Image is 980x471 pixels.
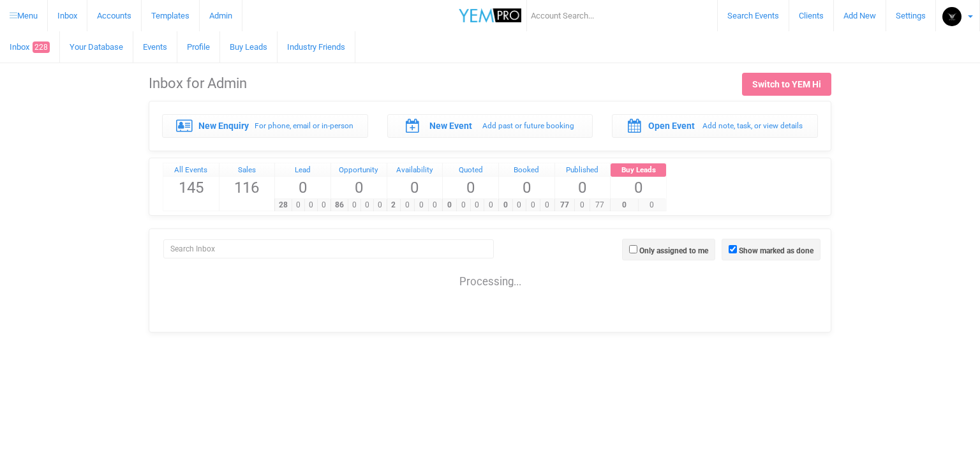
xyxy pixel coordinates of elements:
span: 0 [526,199,540,211]
span: 0 [317,199,330,211]
span: 0 [610,199,638,211]
span: 0 [292,199,305,211]
span: 0 [470,199,485,211]
h1: Inbox for Admin [149,76,262,91]
div: Switch to YEM Hi [752,78,821,91]
label: Show marked as done [739,245,813,257]
span: 0 [555,177,611,198]
label: Open Event [648,119,695,132]
span: 0 [428,199,443,211]
span: 0 [540,199,554,211]
span: 0 [611,177,666,198]
span: 0 [348,199,361,211]
span: 0 [360,199,374,211]
span: 116 [219,177,275,198]
span: 0 [304,199,318,211]
span: 77 [590,199,610,211]
span: 2 [387,199,401,211]
span: 0 [387,177,443,198]
a: Events [133,31,177,63]
span: 0 [275,177,330,198]
a: Lead [275,163,330,177]
a: Buy Leads [220,31,278,63]
span: 28 [274,199,292,211]
span: 0 [442,199,457,211]
span: 145 [163,177,219,198]
label: New Enquiry [198,119,249,132]
a: Availability [387,163,443,177]
small: Add note, task, or view details [702,121,803,130]
a: Industry Friends [278,31,355,63]
small: Add past or future booking [482,121,574,130]
span: 0 [499,177,554,198]
span: Add New [843,11,876,20]
span: 228 [33,41,50,53]
img: open-uri20200713-4-ihhb7x [942,7,961,26]
a: All Events [163,163,219,177]
span: 0 [484,199,498,211]
a: Sales [219,163,275,177]
a: Opportunity [331,163,387,177]
span: Clients [799,11,824,20]
a: Profile [177,31,220,63]
a: Booked [499,163,554,177]
label: New Event [429,119,472,132]
span: 77 [554,199,575,211]
span: 0 [512,199,527,211]
span: 0 [574,199,590,211]
span: 0 [638,199,666,211]
span: 0 [331,177,387,198]
input: Search Inbox [163,239,494,258]
span: 86 [330,199,348,211]
a: New Enquiry For phone, email or in-person [162,114,368,137]
a: Buy Leads [611,163,666,177]
span: 0 [373,199,387,211]
span: 0 [498,199,513,211]
span: 0 [400,199,415,211]
span: 0 [414,199,429,211]
a: Open Event Add note, task, or view details [612,114,818,137]
a: New Event Add past or future booking [387,114,593,137]
span: 0 [443,177,498,198]
a: Quoted [443,163,498,177]
a: Your Database [60,31,133,63]
span: Search Events [727,11,779,20]
label: Only assigned to me [639,245,708,257]
a: Switch to YEM Hi [742,73,831,96]
span: 0 [456,199,471,211]
small: For phone, email or in-person [255,121,353,130]
div: Processing... [152,262,828,287]
a: Published [555,163,611,177]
